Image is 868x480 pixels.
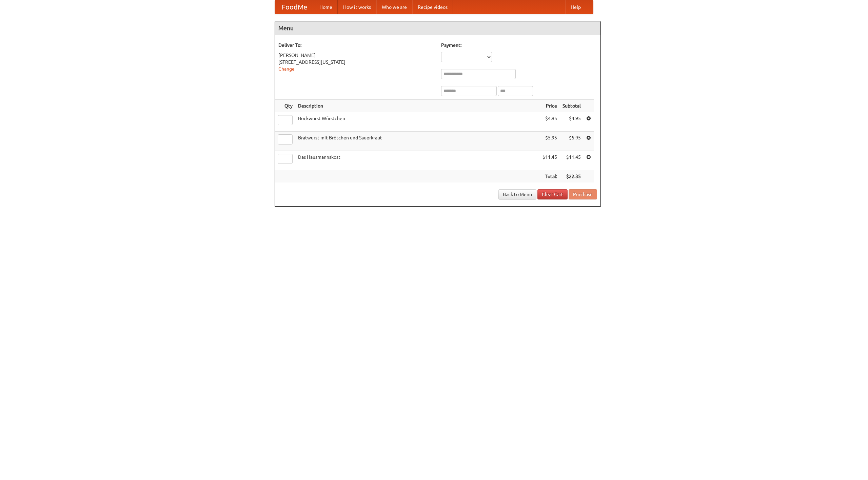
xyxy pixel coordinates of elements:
[295,132,540,151] td: Bratwurst mit Brötchen und Sauerkraut
[412,0,453,14] a: Recipe videos
[295,100,540,112] th: Description
[565,0,586,14] a: Help
[560,132,584,151] td: $5.95
[569,189,597,199] button: Purchase
[295,112,540,132] td: Bockwurst Würstchen
[278,59,434,65] div: [STREET_ADDRESS][US_STATE]
[295,151,540,170] td: Das Hausmannskost
[314,0,338,14] a: Home
[498,189,536,199] a: Back to Menu
[278,42,434,49] h5: Deliver To:
[560,100,584,112] th: Subtotal
[338,0,376,14] a: How it works
[540,151,560,170] td: $11.45
[540,112,560,132] td: $4.95
[441,42,597,49] h5: Payment:
[540,132,560,151] td: $5.95
[537,189,568,199] a: Clear Cart
[278,52,434,59] div: [PERSON_NAME]
[278,66,295,72] a: Change
[560,151,584,170] td: $11.45
[376,0,412,14] a: Who we are
[275,0,314,14] a: FoodMe
[540,100,560,112] th: Price
[560,112,584,132] td: $4.95
[275,21,600,35] h4: Menu
[560,170,584,183] th: $22.35
[275,100,295,112] th: Qty
[540,170,560,183] th: Total:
